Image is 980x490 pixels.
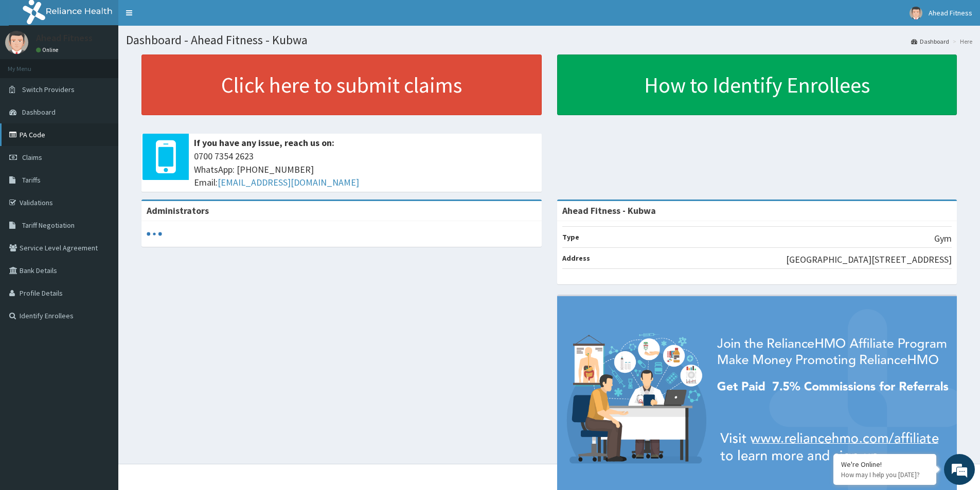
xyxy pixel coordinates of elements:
p: How may I help you today? [841,470,929,479]
strong: Ahead Fitness - Kubwa [562,205,656,216]
b: If you have any issue, reach us on: [194,137,334,149]
b: Address [562,253,590,263]
b: Administrators [147,205,209,216]
img: User Image [5,31,28,54]
img: User Image [910,7,922,20]
span: Switch Providers [22,85,75,94]
a: Dashboard [911,37,949,46]
a: [EMAIL_ADDRESS][DOMAIN_NAME] [218,176,359,188]
b: Type [562,232,579,242]
p: Gym [934,232,952,245]
a: Online [36,46,61,53]
a: How to Identify Enrollees [557,55,957,115]
span: Claims [22,153,42,162]
p: Ahead Fitness [36,33,93,43]
span: 0700 7354 2623 WhatsApp: [PHONE_NUMBER] Email: [194,150,537,189]
div: We're Online! [841,460,929,469]
span: Ahead Fitness [929,8,972,17]
span: Dashboard [22,107,56,117]
h1: Dashboard - Ahead Fitness - Kubwa [126,33,972,47]
svg: audio-loading [147,226,162,242]
span: Tariff Negotiation [22,221,75,230]
li: Here [950,37,972,46]
p: [GEOGRAPHIC_DATA][STREET_ADDRESS] [786,253,952,266]
a: Click here to submit claims [141,55,542,115]
span: Tariffs [22,175,41,185]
